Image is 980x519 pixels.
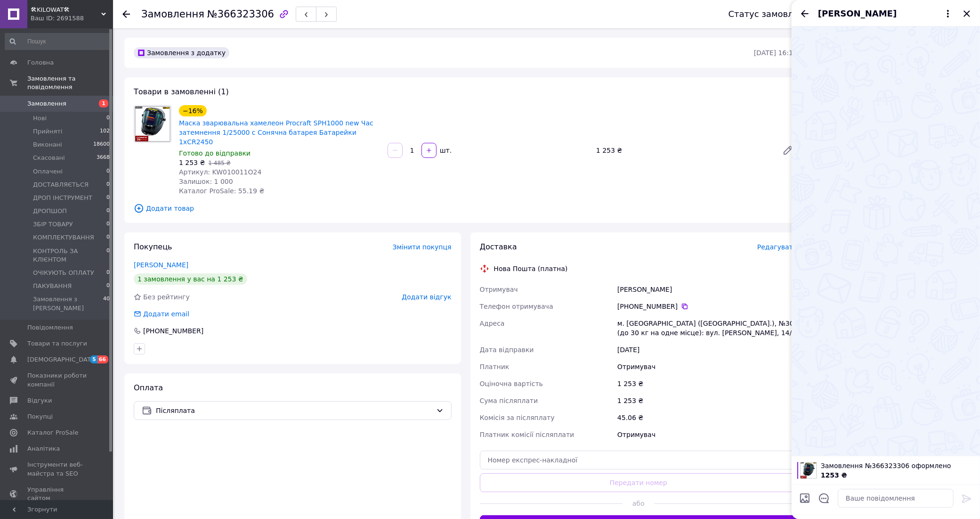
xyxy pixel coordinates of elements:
[106,181,110,189] span: 0
[33,282,72,290] span: ПАКУВАННЯ
[31,6,101,14] span: 🛠KILOWAT🛠
[480,303,553,310] span: Телефон отримувача
[156,405,432,416] span: Післяплата
[179,187,264,195] span: Каталог ProSale: 55.19 ₴
[821,461,974,470] span: Замовлення №366323306 оформлено
[33,154,65,162] span: Скасовані
[179,119,373,146] a: Маска зварювальна хамелеон Procraft SPH1000 new Час затемнення 1/25000 с Сонячна батарея Батарейк...
[480,451,798,470] input: Номер експрес-накладної
[106,282,110,290] span: 0
[617,302,797,311] div: [PHONE_NUMBER]
[800,462,817,479] img: 6248128948_w100_h100_maska-svarochnaya-hameleon.jpg
[27,355,97,364] span: [DEMOGRAPHIC_DATA]
[818,8,897,20] span: [PERSON_NAME]
[134,261,188,269] a: [PERSON_NAME]
[179,159,205,166] span: 1 253 ₴
[616,315,799,341] div: м. [GEOGRAPHIC_DATA] ([GEOGRAPHIC_DATA].), №30 (до 30 кг на одне місце): вул. [PERSON_NAME], 14/2
[134,242,172,251] span: Покупець
[134,87,229,96] span: Товари в замовленні (1)
[142,309,190,319] div: Додати email
[616,409,799,426] div: 45.06 ₴
[821,471,847,479] span: 1253 ₴
[33,247,106,264] span: КОНТРОЛЬ ЗА КЛІЄНТОМ
[27,445,60,453] span: Аналітика
[179,105,207,116] div: −16%
[208,160,230,166] span: 1 485 ₴
[480,363,510,371] span: Платник
[33,194,92,202] span: ДРОП ІНСТРУМЕНТ
[616,392,799,409] div: 1 253 ₴
[100,127,110,136] span: 102
[616,341,799,358] div: [DATE]
[106,220,110,229] span: 0
[27,371,87,388] span: Показники роботи компанії
[480,242,517,251] span: Доставка
[480,346,534,354] span: Дата відправки
[616,375,799,392] div: 1 253 ₴
[961,8,972,19] button: Закрити
[106,233,110,242] span: 0
[27,323,73,332] span: Повідомлення
[27,74,113,91] span: Замовлення та повідомлення
[33,295,103,312] span: Замовлення з [PERSON_NAME]
[480,286,518,293] span: Отримувач
[616,281,799,298] div: [PERSON_NAME]
[33,140,62,149] span: Виконані
[31,14,113,23] div: Ваш ID: 2691588
[143,293,190,301] span: Без рейтингу
[97,154,110,162] span: 3668
[27,99,66,108] span: Замовлення
[616,358,799,375] div: Отримувач
[27,58,54,67] span: Головна
[592,144,775,157] div: 1 253 ₴
[97,355,108,363] span: 66
[33,167,63,176] span: Оплачені
[134,106,171,142] img: Маска зварювальна хамелеон Procraft SPH1000 new Час затемнення 1/25000 с Сонячна батарея Батарейк...
[480,431,575,438] span: Платник комісії післяплати
[133,309,190,319] div: Додати email
[106,207,110,215] span: 0
[106,167,110,176] span: 0
[393,243,452,251] span: Змінити покупця
[103,295,110,312] span: 40
[33,207,67,215] span: ДРОПШОП
[179,149,251,157] span: Готово до відправки
[818,492,830,504] button: Відкрити шаблони відповідей
[99,99,108,107] span: 1
[179,168,261,176] span: Артикул: KW010011O24
[141,8,204,20] span: Замовлення
[27,396,52,405] span: Відгуки
[134,47,229,58] div: Замовлення з додатку
[90,355,97,363] span: 5
[778,141,797,160] a: Редагувати
[93,140,110,149] span: 18600
[623,499,654,508] span: або
[818,8,954,20] button: [PERSON_NAME]
[757,243,797,251] span: Редагувати
[106,247,110,264] span: 0
[142,326,204,336] div: [PHONE_NUMBER]
[122,9,130,19] div: Повернутися назад
[27,486,87,503] span: Управління сайтом
[134,273,247,285] div: 1 замовлення у вас на 1 253 ₴
[402,293,451,301] span: Додати відгук
[106,194,110,202] span: 0
[616,426,799,443] div: Отримувач
[27,461,87,478] span: Інструменти веб-майстра та SEO
[27,428,78,437] span: Каталог ProSale
[5,33,111,50] input: Пошук
[33,114,47,123] span: Нові
[179,178,233,185] span: Залишок: 1 000
[33,181,89,189] span: ДОСТАВЛЯЄТЬСЯ
[106,114,110,123] span: 0
[754,49,797,57] time: [DATE] 16:10
[33,220,73,229] span: ЗБІР ТОВАРУ
[492,264,570,273] div: Нова Пошта (платна)
[480,414,555,421] span: Комісія за післяплату
[207,8,274,20] span: №366323306
[33,127,62,136] span: Прийняті
[33,269,94,277] span: ОЧІКУЮТЬ ОПЛАТУ
[480,397,538,404] span: Сума післяплати
[729,9,815,19] div: Статус замовлення
[437,146,453,155] div: шт.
